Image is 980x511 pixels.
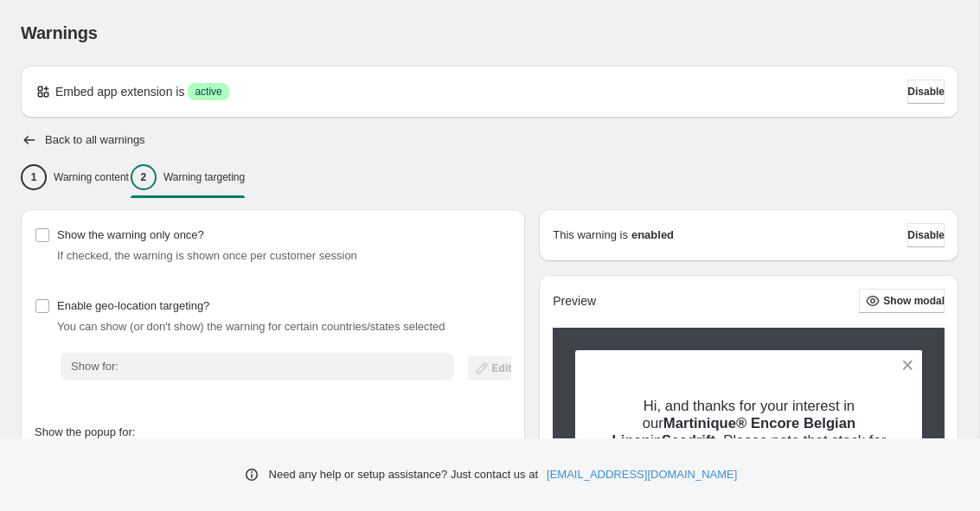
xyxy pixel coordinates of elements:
[643,398,855,431] span: Hi, and thanks for your interest in our
[631,227,674,244] strong: enabled
[612,415,856,449] strong: Martinique® Encore Belgian Linen
[21,23,98,42] span: Warnings
[163,170,245,184] p: Warning targeting
[35,425,135,438] span: Show the popup for:
[21,159,129,195] button: 1Warning content
[662,432,715,449] strong: Seadrift
[195,85,221,99] span: active
[907,80,945,104] button: Disable
[45,133,145,147] h2: Back to all warnings
[553,294,596,309] h2: Preview
[547,466,737,483] a: [EMAIL_ADDRESS][DOMAIN_NAME]
[21,164,47,190] div: 1
[57,299,209,312] span: Enable geo-location targeting?
[131,164,157,190] div: 2
[71,360,118,373] span: Show for:
[907,228,945,242] span: Disable
[54,170,129,184] p: Warning content
[907,223,945,247] button: Disable
[907,85,945,99] span: Disable
[57,249,357,262] span: If checked, the warning is shown once per customer session
[883,294,945,308] span: Show modal
[131,159,245,195] button: 2Warning targeting
[650,432,662,449] span: in
[859,289,945,313] button: Show modal
[55,83,184,100] p: Embed app extension is
[57,228,204,241] span: Show the warning only once?
[57,320,445,333] span: You can show (or don't show) the warning for certain countries/states selected
[553,227,628,244] p: This warning is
